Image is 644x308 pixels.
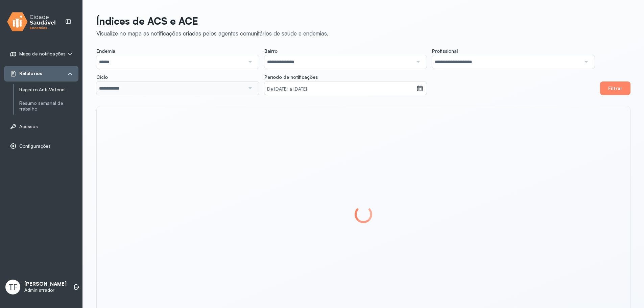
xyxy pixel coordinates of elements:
a: Configurações [10,143,73,149]
a: Registro Anti-Vetorial [19,87,78,93]
a: Acessos [10,123,73,130]
span: Profissional [432,48,458,54]
a: Resumo semanal de trabalho [19,100,78,112]
a: Registro Anti-Vetorial [19,86,78,94]
a: Resumo semanal de trabalho [19,99,78,113]
span: Período de notificações [264,74,318,80]
span: Ciclo [96,74,108,80]
span: Mapa de notificações [19,51,66,57]
p: Administrador [24,287,67,293]
span: Acessos [19,124,38,129]
span: Bairro [264,48,278,54]
span: Relatórios [19,71,42,76]
img: logo.svg [7,11,56,33]
p: [PERSON_NAME] [24,281,67,287]
small: De [DATE] a [DATE] [267,86,414,93]
span: TF [9,283,17,291]
span: Configurações [19,143,51,149]
button: Filtrar [600,81,630,95]
p: Índices de ACS e ACE [96,15,328,27]
div: Visualize no mapa as notificações criadas pelos agentes comunitários de saúde e endemias. [96,30,328,37]
span: Endemia [96,48,115,54]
